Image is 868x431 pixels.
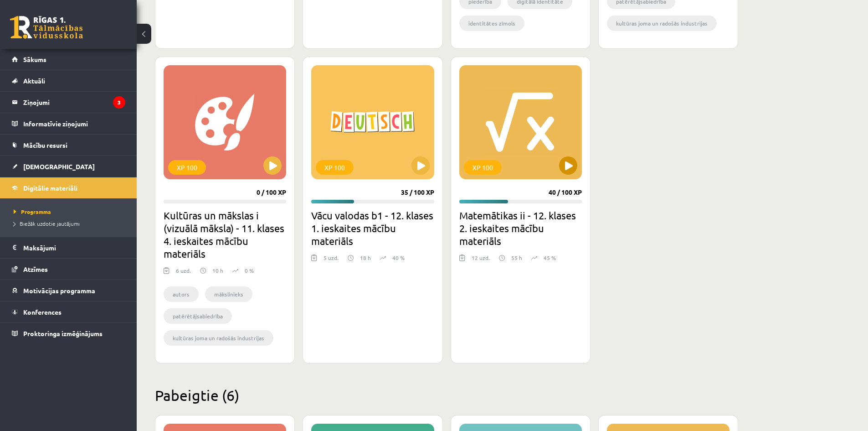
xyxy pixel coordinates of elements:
[12,301,125,322] a: Konferences
[23,286,95,295] span: Motivācijas programma
[23,162,95,171] span: [DEMOGRAPHIC_DATA]
[316,160,354,175] div: XP 100
[12,70,125,91] a: Aktuāli
[23,184,77,192] span: Digitālie materiāli
[164,308,232,324] li: patērētājsabiedrība
[23,92,125,113] legend: Ziņojumi
[12,92,125,113] a: Ziņojumi3
[12,135,125,156] a: Mācību resursi
[324,254,339,267] div: 5 uzd.
[164,286,199,302] li: autors
[14,220,80,227] span: Biežāk uzdotie jautājumi
[23,113,125,134] legend: Informatīvie ziņojumi
[155,386,738,404] h2: Pabeigtie (6)
[14,208,51,215] span: Programma
[168,160,206,175] div: XP 100
[12,156,125,177] a: [DEMOGRAPHIC_DATA]
[23,141,67,149] span: Mācību resursi
[511,254,522,262] p: 55 h
[392,254,405,262] p: 40 %
[360,254,371,262] p: 18 h
[113,96,125,109] i: 3
[14,208,128,216] a: Programma
[23,55,46,63] span: Sākums
[176,266,191,280] div: 6 uzd.
[12,323,125,344] a: Proktoringa izmēģinājums
[12,259,125,280] a: Atzīmes
[12,237,125,258] a: Maksājumi
[459,16,524,31] li: identitātes zīmols
[205,286,252,302] li: mākslinieks
[459,209,582,247] h2: Matemātikas ii - 12. klases 2. ieskaites mācību materiāls
[23,237,125,258] legend: Maksājumi
[23,308,62,316] span: Konferences
[164,330,273,346] li: kultūras joma un radošās industrijas
[544,254,556,262] p: 45 %
[212,266,223,275] p: 10 h
[23,329,103,338] span: Proktoringa izmēģinājums
[164,209,286,260] h2: Kultūras un mākslas i (vizuālā māksla) - 11. klases 4. ieskaites mācību materiāls
[12,113,125,134] a: Informatīvie ziņojumi
[245,266,254,275] p: 0 %
[12,49,125,70] a: Sākums
[472,254,490,267] div: 12 uzd.
[23,77,45,85] span: Aktuāli
[14,219,128,228] a: Biežāk uzdotie jautājumi
[12,177,125,198] a: Digitālie materiāli
[464,160,502,175] div: XP 100
[607,16,717,31] li: kultūras joma un radošās industrijas
[12,280,125,301] a: Motivācijas programma
[23,265,48,273] span: Atzīmes
[311,209,434,247] h2: Vācu valodas b1 - 12. klases 1. ieskaites mācību materiāls
[10,16,83,39] a: Rīgas 1. Tālmācības vidusskola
